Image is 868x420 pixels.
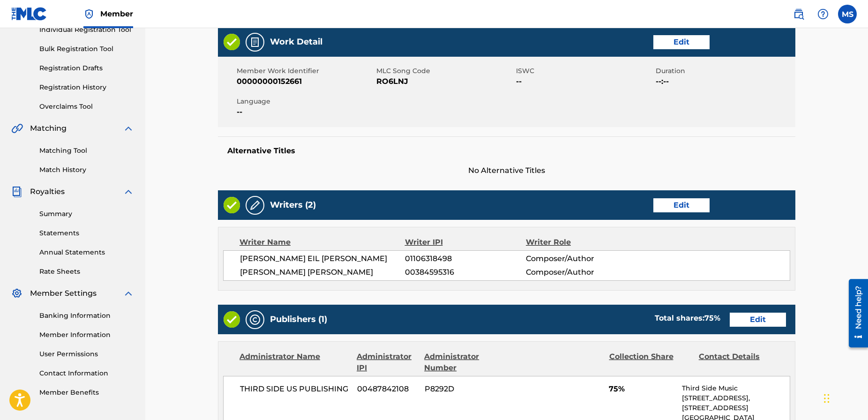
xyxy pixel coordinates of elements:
[609,351,692,374] div: Collection Share
[682,403,790,413] p: [STREET_ADDRESS]
[39,63,134,73] a: Registration Drafts
[237,66,374,76] span: Member Work Identifier
[682,393,790,403] p: [STREET_ADDRESS],
[789,5,808,23] a: Public Search
[270,37,322,47] h5: Work Detail
[249,200,261,211] img: Writers
[83,8,95,20] img: Top Rightsholder
[656,76,793,87] span: --:--
[239,351,350,374] div: Administrator Name
[39,102,134,112] a: Overclaims Tool
[516,66,653,76] span: ISWC
[39,247,134,257] a: Annual Statements
[270,200,316,210] h5: Writers (2)
[30,288,97,299] span: Member Settings
[39,311,134,321] a: Banking Information
[270,314,327,325] h5: Publishers (1)
[842,275,868,351] iframe: Resource Center
[39,165,134,175] a: Match History
[424,351,507,374] div: Administrator Number
[249,314,261,325] img: Publishers
[100,8,133,19] span: Member
[609,383,675,395] span: 75%
[11,186,22,197] img: Royalties
[224,311,240,328] img: Valid
[240,383,350,395] span: THIRD SIDE US PUBLISHING
[824,384,830,412] div: Drag
[39,349,134,359] a: User Permissions
[821,375,868,420] iframe: Chat Widget
[237,97,374,106] span: Language
[39,25,134,35] a: Individual Registration Tool
[838,5,857,23] div: User Menu
[30,186,65,197] span: Royalties
[11,288,22,299] img: Member Settings
[249,37,261,48] img: Work Detail
[793,8,804,20] img: search
[526,237,636,248] div: Writer Role
[39,330,134,340] a: Member Information
[653,35,710,49] a: Edit
[237,76,374,87] span: 00000000152661
[704,314,720,322] span: 75 %
[30,123,67,134] span: Matching
[11,123,23,134] img: Matching
[123,123,134,134] img: expand
[405,267,526,278] span: 00384595316
[39,228,134,238] a: Statements
[655,313,720,324] div: Total shares:
[699,351,781,374] div: Contact Details
[357,351,417,374] div: Administrator IPI
[817,8,829,20] img: help
[224,197,240,213] img: Valid
[239,237,405,248] div: Writer Name
[682,383,790,393] p: Third Side Music
[405,253,526,264] span: 01106318498
[227,146,786,156] h5: Alternative Titles
[237,106,374,118] span: --
[11,7,47,21] img: MLC Logo
[526,253,636,264] span: Composer/Author
[357,383,418,395] span: 00487842108
[123,186,134,197] img: expand
[39,209,134,219] a: Summary
[39,388,134,397] a: Member Benefits
[224,34,240,50] img: Valid
[240,267,405,278] span: [PERSON_NAME] [PERSON_NAME]
[376,66,514,76] span: MLC Song Code
[123,288,134,299] img: expand
[425,383,507,395] span: P8292D
[39,82,134,92] a: Registration History
[39,267,134,277] a: Rate Sheets
[653,198,710,212] a: Edit
[730,313,786,327] a: Edit
[656,66,793,76] span: Duration
[39,44,134,54] a: Bulk Registration Tool
[39,368,134,378] a: Contact Information
[516,76,653,87] span: --
[405,237,526,248] div: Writer IPI
[218,165,795,176] span: No Alternative Titles
[376,76,514,87] span: RO6LNJ
[526,267,636,278] span: Composer/Author
[240,253,405,264] span: [PERSON_NAME] EIL [PERSON_NAME]
[814,5,832,23] div: Help
[39,146,134,156] a: Matching Tool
